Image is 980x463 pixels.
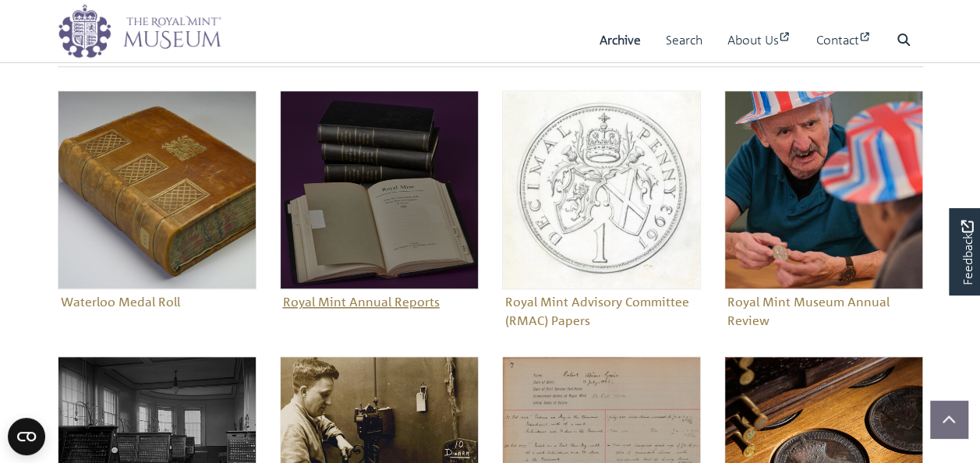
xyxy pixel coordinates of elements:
img: logo_wide.png [58,4,221,58]
a: Waterloo Medal RollWaterloo Medal Roll [58,90,256,314]
button: Open CMP widget [8,418,45,455]
a: Royal Mint Museum Annual ReviewRoyal Mint Museum Annual Review [724,90,923,333]
a: Archive [600,18,641,62]
div: Sub-collection [713,90,935,356]
img: Royal Mint Advisory Committee (RMAC) Papers [502,90,701,289]
a: Would you like to provide feedback? [949,208,980,295]
img: Waterloo Medal Roll [58,90,256,289]
div: Sub-collection [46,90,268,356]
span: Feedback [957,221,976,285]
div: Sub-collection [490,90,713,356]
button: Scroll to top [930,401,968,438]
a: Royal Mint Annual ReportsRoyal Mint Annual Reports [280,90,479,314]
img: Royal Mint Annual Reports [280,90,479,289]
a: Royal Mint Advisory Committee (RMAC) PapersRoyal Mint Advisory Committee (RMAC) Papers [502,90,701,333]
a: Contact [816,18,872,62]
a: About Us [727,18,791,62]
div: Sub-collection [268,90,490,356]
a: Search [666,18,702,62]
img: Royal Mint Museum Annual Review [724,90,923,289]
